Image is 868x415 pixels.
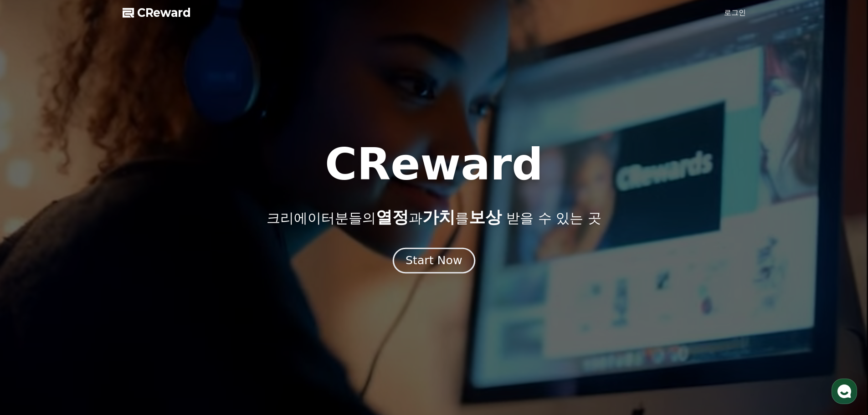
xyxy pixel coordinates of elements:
span: 홈 [29,302,34,310]
a: 홈 [3,289,60,312]
span: 열정 [376,208,409,226]
span: 가치 [422,208,455,226]
h1: CReward [325,143,543,186]
a: Start Now [395,257,473,266]
span: 보상 [469,208,502,226]
a: 설정 [118,289,175,312]
a: 로그인 [724,7,746,18]
span: 설정 [141,302,152,310]
p: 크리에이터분들의 과 를 받을 수 있는 곳 [267,208,601,226]
span: 대화 [83,303,94,310]
button: Start Now [393,247,475,273]
a: CReward [123,5,191,20]
a: 대화 [60,289,118,312]
div: Start Now [406,253,462,268]
span: CReward [137,5,191,20]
